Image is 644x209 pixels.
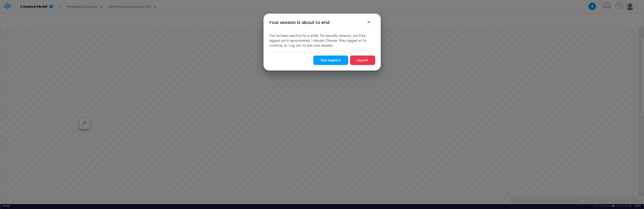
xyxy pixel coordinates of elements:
button: Log out [350,56,375,65]
span: × [367,19,370,25]
div: Your session is about to end [269,19,329,26]
button: Close [363,16,374,28]
button: Stay logged in [313,56,348,65]
div: You've been inactive for a while. For security reasons, you'll be logged out in aproximately 1 mi... [265,29,379,52]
